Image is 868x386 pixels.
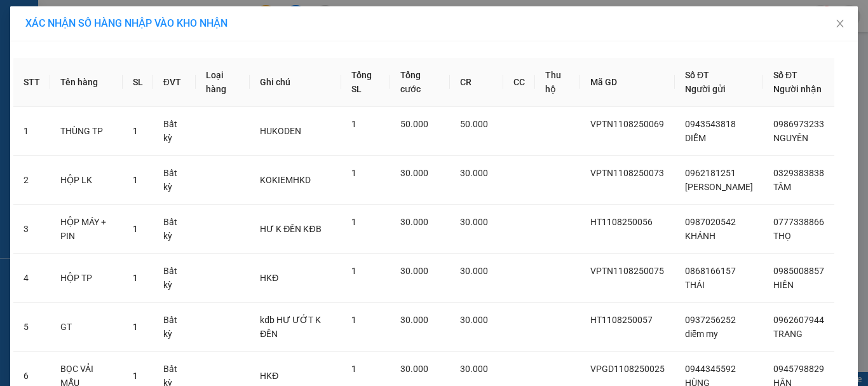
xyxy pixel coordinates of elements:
[153,156,196,205] td: Bất kỳ
[590,168,664,178] span: VPTN1108250073
[28,92,78,100] span: 19:05:37 [DATE]
[460,217,488,227] span: 30.000
[685,315,736,325] span: 0937256252
[50,58,123,107] th: Tên hàng
[460,364,488,374] span: 30.000
[50,156,123,205] td: HỘP LK
[50,254,123,303] td: HỘP TP
[50,205,123,254] td: HỘP MÁY + PIN
[400,119,428,129] span: 50.000
[685,133,706,143] span: DIỄM
[100,57,156,64] span: Hotline: 19001152
[773,315,824,325] span: 0962607944
[460,266,488,276] span: 30.000
[685,329,718,339] span: diễm my
[351,364,356,374] span: 1
[34,69,156,79] span: -----------------------------------------
[773,280,794,290] span: HIỀN
[590,217,653,227] span: HT1108250056
[685,84,726,94] span: Người gửi
[153,58,196,107] th: ĐVT
[50,303,123,352] td: GT
[450,58,503,107] th: CR
[133,175,138,185] span: 1
[250,58,341,107] th: Ghi chú
[580,58,675,107] th: Mã GD
[460,168,488,178] span: 30.000
[822,6,858,42] button: Close
[351,119,356,129] span: 1
[196,58,250,107] th: Loại hàng
[773,182,791,192] span: TÂM
[773,266,824,276] span: 0985008857
[100,20,171,36] span: Bến xe [GEOGRAPHIC_DATA]
[153,107,196,156] td: Bất kỳ
[100,7,174,18] strong: ĐỒNG PHƯỚC
[13,303,50,352] td: 5
[400,266,428,276] span: 30.000
[685,217,736,227] span: 0987020542
[400,315,428,325] span: 30.000
[260,126,301,136] span: HUKODEN
[685,70,709,80] span: Số ĐT
[685,364,736,374] span: 0944345592
[400,168,428,178] span: 30.000
[153,205,196,254] td: Bất kỳ
[13,107,50,156] td: 1
[153,303,196,352] td: Bất kỳ
[153,254,196,303] td: Bất kỳ
[590,315,653,325] span: HT1108250057
[685,168,736,178] span: 0962181251
[13,156,50,205] td: 2
[4,8,61,64] img: logo
[390,58,450,107] th: Tổng cước
[260,224,321,234] span: HƯ K ĐỀN KĐB
[100,38,175,54] span: 01 Võ Văn Truyện, KP.1, Phường 2
[773,329,803,339] span: TRANG
[773,133,808,143] span: NGUYÊN
[685,266,736,276] span: 0868166157
[260,371,278,381] span: HKĐ
[685,182,753,192] span: [PERSON_NAME]
[260,175,311,185] span: KOKIEMHKD
[685,231,715,241] span: KHÁNH
[590,266,664,276] span: VPTN1108250075
[341,58,390,107] th: Tổng SL
[351,217,356,227] span: 1
[351,266,356,276] span: 1
[351,315,356,325] span: 1
[773,231,791,241] span: THỌ
[773,217,824,227] span: 0777338866
[460,119,488,129] span: 50.000
[590,364,665,374] span: VPGD1108250025
[835,18,845,29] span: close
[13,254,50,303] td: 4
[260,273,278,283] span: HKĐ
[685,280,705,290] span: THÁI
[13,58,50,107] th: STT
[503,58,535,107] th: CC
[773,70,797,80] span: Số ĐT
[133,371,138,381] span: 1
[133,224,138,234] span: 1
[685,119,736,129] span: 0943543818
[351,168,356,178] span: 1
[13,205,50,254] td: 3
[400,364,428,374] span: 30.000
[773,364,824,374] span: 0945798829
[123,58,153,107] th: SL
[4,82,138,90] span: [PERSON_NAME]:
[133,126,138,136] span: 1
[50,107,123,156] td: THÙNG TP
[773,119,824,129] span: 0986973233
[460,315,488,325] span: 30.000
[400,217,428,227] span: 30.000
[535,58,580,107] th: Thu hộ
[260,315,321,339] span: kđb HƯ ƯỚT K ĐỀN
[590,119,664,129] span: VPTN1108250069
[4,92,78,100] span: In ngày:
[25,17,227,29] span: XÁC NHẬN SỐ HÀNG NHẬP VÀO KHO NHẬN
[773,84,822,94] span: Người nhận
[133,322,138,332] span: 1
[773,168,824,178] span: 0329383838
